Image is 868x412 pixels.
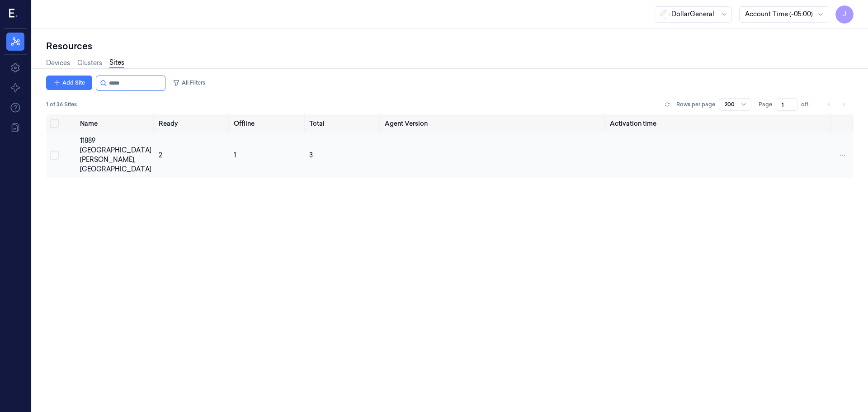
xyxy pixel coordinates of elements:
span: 1 of 36 Sites [46,100,77,109]
a: Sites [109,58,124,68]
span: of 1 [801,100,816,109]
button: Select row [50,151,59,160]
button: Select all [50,119,59,128]
th: Activation time [606,114,832,133]
span: 1 [234,151,236,159]
th: Agent Version [381,114,606,133]
th: Offline [230,114,306,133]
th: Ready [155,114,231,133]
div: 11889 [GEOGRAPHIC_DATA][PERSON_NAME], [GEOGRAPHIC_DATA] [80,136,151,174]
span: 3 [309,151,313,159]
span: 2 [159,151,162,159]
button: Add Site [46,76,92,90]
div: Resources [46,40,854,52]
a: Clusters [77,58,102,68]
a: Devices [46,58,70,68]
button: All Filters [169,76,209,90]
p: Rows per page [676,100,715,109]
nav: pagination [823,98,850,111]
span: Page [759,100,772,109]
th: Name [76,114,155,133]
button: J [835,5,854,24]
th: Total [306,114,381,133]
